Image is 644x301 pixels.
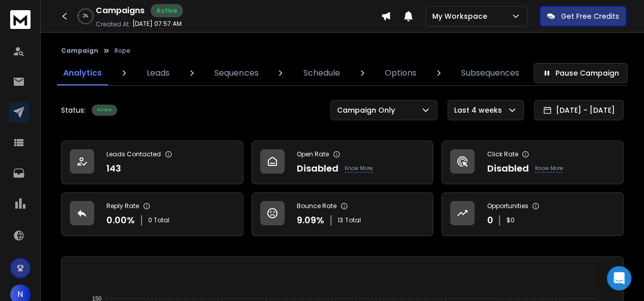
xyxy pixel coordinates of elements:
[303,67,340,79] p: Schedule
[297,61,346,85] a: Schedule
[506,216,514,224] p: $ 0
[96,5,145,17] h1: Campaigns
[214,67,258,79] p: Sequences
[57,61,108,85] a: Analytics
[151,4,183,17] div: Active
[345,216,361,224] span: Total
[106,161,121,176] p: 143
[297,213,324,227] p: 9.09 %
[337,105,399,115] p: Campaign Only
[297,202,337,210] p: Bounce Rate
[487,202,528,210] p: Opportunities
[338,216,343,224] span: 13
[10,10,31,29] img: logo
[487,150,518,158] p: Click Rate
[141,61,176,85] a: Leads
[454,105,506,115] p: Last 4 weeks
[61,141,243,184] a: Leads Contacted143
[61,192,243,236] a: Reply Rate0.00%0 Total
[379,61,423,85] a: Options
[297,150,329,158] p: Open Rate
[487,213,493,227] p: 0
[83,13,88,19] p: 2 %
[535,164,563,173] p: Know More
[487,161,528,176] p: Disabled
[96,20,130,28] p: Created At:
[132,20,182,28] p: [DATE] 07:57 AM
[106,213,135,227] p: 0.00 %
[251,192,434,236] a: Bounce Rate9.09%13Total
[115,47,130,55] p: Rope
[148,216,170,224] p: 0 Total
[147,67,170,79] p: Leads
[106,202,139,210] p: Reply Rate
[61,47,98,55] button: Campaign
[432,11,491,21] p: My Workspace
[61,105,86,115] p: Status:
[345,164,373,173] p: Know More
[561,11,619,21] p: Get Free Credits
[92,105,117,116] div: Active
[455,61,525,85] a: Subsequences
[297,161,339,176] p: Disabled
[461,67,519,79] p: Subsequences
[251,141,434,184] a: Open RateDisabledKnow More
[106,150,161,158] p: Leads Contacted
[208,61,264,85] a: Sequences
[534,63,628,83] button: Pause Campaign
[540,6,626,26] button: Get Free Credits
[441,141,624,184] a: Click RateDisabledKnow More
[385,67,416,79] p: Options
[607,266,631,290] div: Open Intercom Messenger
[441,192,624,236] a: Opportunities0$0
[534,100,624,120] button: [DATE] - [DATE]
[63,67,102,79] p: Analytics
